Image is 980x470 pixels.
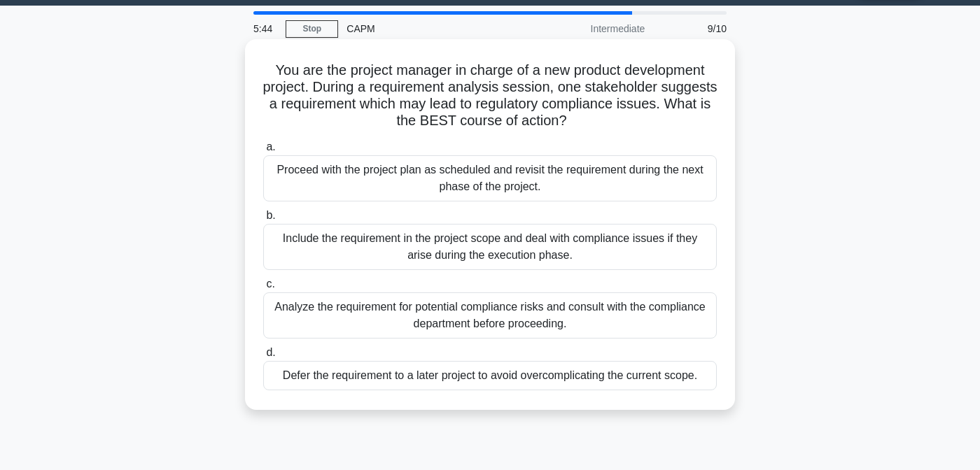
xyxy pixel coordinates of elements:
div: Include the requirement in the project scope and deal with compliance issues if they arise during... [263,224,717,270]
span: b. [266,209,275,221]
span: c. [266,278,274,290]
div: Proceed with the project plan as scheduled and revisit the requirement during the next phase of t... [263,155,717,201]
div: Analyze the requirement for potential compliance risks and consult with the compliance department... [263,292,717,339]
span: d. [266,346,275,358]
div: Defer the requirement to a later project to avoid overcomplicating the current scope. [263,361,717,390]
div: CAPM [338,15,531,43]
div: 5:44 [245,15,286,43]
a: Stop [286,20,338,38]
span: a. [266,141,275,152]
div: Intermediate [531,15,653,43]
div: 9/10 [653,15,735,43]
h5: You are the project manager in charge of a new product development project. During a requirement ... [262,62,718,130]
